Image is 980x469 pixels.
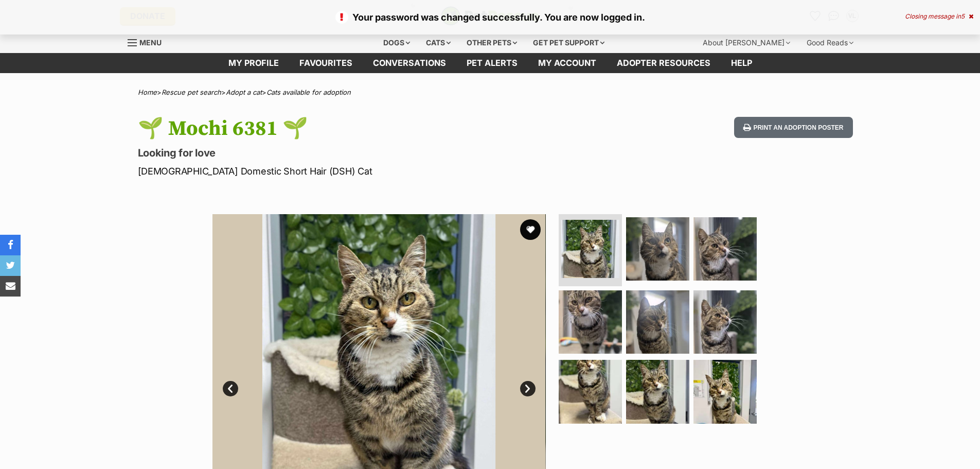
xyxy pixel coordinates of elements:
[693,290,757,354] img: Photo of 🌱 Mochi 6381 🌱
[696,32,797,53] div: About [PERSON_NAME]
[128,32,169,51] a: Menu
[266,88,351,96] a: Cats available for adoption
[734,117,852,138] button: Print an adoption poster
[226,88,262,96] a: Adopt a cat
[626,360,689,423] img: Photo of 🌱 Mochi 6381 🌱
[138,146,573,160] p: Looking for love
[961,12,965,20] span: 5
[419,32,458,53] div: Cats
[561,220,619,278] img: Photo of 🌱 Mochi 6381 🌱
[520,219,541,240] button: favourite
[223,381,238,396] a: Prev
[693,360,757,423] img: Photo of 🌱 Mochi 6381 🌱
[138,164,573,178] p: [DEMOGRAPHIC_DATA] Domestic Short Hair (DSH) Cat
[162,88,221,96] a: Rescue pet search
[721,53,762,73] a: Help
[526,32,612,53] div: Get pet support
[363,53,456,73] a: conversations
[905,13,973,20] div: Closing message in
[559,360,622,423] img: Photo of 🌱 Mochi 6381 🌱
[520,381,536,396] a: Next
[528,53,607,73] a: My account
[289,53,363,73] a: Favourites
[218,53,289,73] a: My profile
[139,38,162,47] span: Menu
[559,290,622,354] img: Photo of 🌱 Mochi 6381 🌱
[138,88,157,96] a: Home
[10,10,970,24] p: Your password was changed successfully. You are now logged in.
[626,217,689,281] img: Photo of 🌱 Mochi 6381 🌱
[799,32,861,53] div: Good Reads
[376,32,417,53] div: Dogs
[693,217,757,281] img: Photo of 🌱 Mochi 6381 🌱
[626,290,689,354] img: Photo of 🌱 Mochi 6381 🌱
[459,32,524,53] div: Other pets
[138,117,573,141] h1: 🌱 Mochi 6381 🌱
[607,53,721,73] a: Adopter resources
[456,53,528,73] a: Pet alerts
[112,89,868,96] div: > > >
